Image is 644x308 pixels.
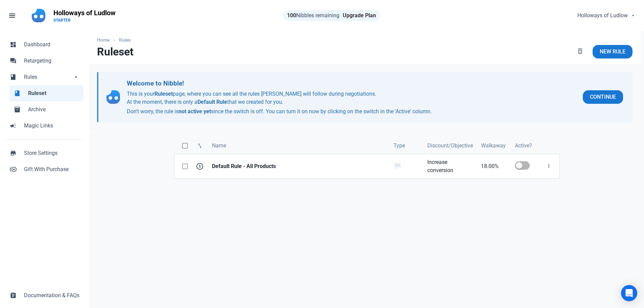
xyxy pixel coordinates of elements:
span: forum [10,57,17,64]
span: store [10,149,17,156]
a: Increase conversion [423,154,477,179]
span: arrow_drop_down [73,73,79,80]
button: Holloways of Ludlow [572,9,640,22]
div: Open Intercom Messenger [621,285,637,301]
a: bookRulesarrow_drop_down [5,69,84,85]
a: assignmentDocumentation & FAQs [5,287,84,304]
a: 18.00% [477,154,511,179]
span: Type [393,142,405,150]
span: Holloways of Ludlow [577,11,628,20]
a: forumRetargeting [5,53,84,69]
span: swap_vert [197,143,203,149]
span: book [14,89,21,96]
strong: 100 [287,12,296,19]
span: New Rule [600,48,625,56]
span: menu [8,11,16,20]
button: delete_forever [570,45,590,58]
span: assignment [10,291,17,298]
a: dashboardDashboard [5,37,84,53]
button: Continue [583,90,623,104]
span: Discount/Objective [427,142,473,150]
span: book [10,73,17,80]
span: Magic Links [24,122,79,130]
p: Don't worry, the rule is since the switch is off. You can turn it on now by clicking on the switc... [127,108,577,116]
span: delete_forever [576,47,584,55]
span: Archive [28,105,79,114]
img: nibble-logo.svg [106,90,120,104]
b: not active yet [178,108,211,115]
h1: Ruleset [97,46,134,58]
p: This is your page, where you can see all the rules [PERSON_NAME] will follow during negotiations.... [127,90,577,116]
span: dashboard [10,41,17,47]
span: Documentation & FAQs [24,291,79,300]
h2: Welcome to Nibble! [127,79,577,89]
span: Walkaway [481,142,506,150]
span: Rules [24,73,73,81]
span: 1 [196,163,203,170]
a: Upgrade Plan [343,12,376,19]
span: Retargeting [24,57,79,65]
strong: Default Rule - All Products [212,162,385,170]
a: Default Rule - All Products [208,154,389,179]
span: inventory_2 [14,105,21,112]
a: bookRuleset [9,85,84,101]
a: control_point_duplicateGift With Purchase [5,161,84,177]
span: control_point_duplicate [10,165,17,172]
p: Holloways of Ludlow [53,8,116,18]
p: STARTER [53,18,116,23]
span: campaign [10,122,17,128]
a: inventory_2Archive [9,101,84,118]
span: Gift With Purchase [24,165,79,173]
span: Nibbles remaining [287,12,339,19]
b: Default Rule [197,99,227,105]
b: Ruleset [154,91,173,97]
a: Home [97,37,113,44]
nav: breadcrumbs [89,31,641,45]
span: Ruleset [28,89,79,97]
span: Active? [515,142,532,150]
a: campaignMagic Links [5,118,84,134]
a: New Rule [593,45,633,58]
span: store [393,162,402,170]
span: Store Settings [24,149,79,157]
span: Name [212,142,226,150]
a: storeStore Settings [5,145,84,161]
span: Dashboard [24,41,79,49]
span: Continue [590,93,616,101]
a: Holloways of LudlowSTARTER [49,5,120,26]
